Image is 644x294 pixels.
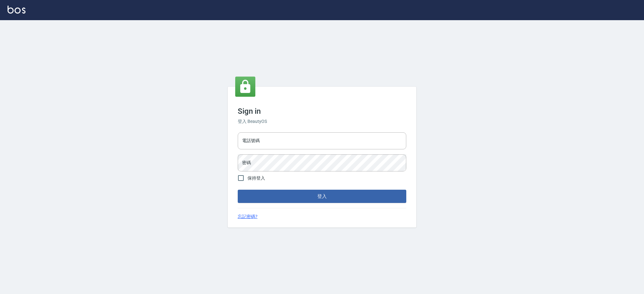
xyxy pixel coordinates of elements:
[238,118,406,125] h6: 登入 BeautyOS
[247,175,265,182] span: 保持登入
[238,107,406,116] h3: Sign in
[238,190,406,203] button: 登入
[238,213,258,220] a: 忘記密碼?
[8,6,25,14] img: Logo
